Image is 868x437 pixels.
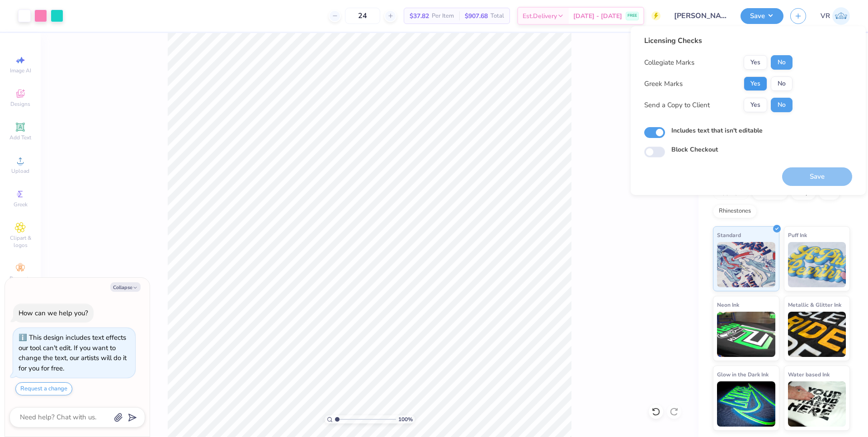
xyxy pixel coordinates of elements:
div: Collegiate Marks [644,57,694,68]
img: Water based Ink [788,381,846,427]
span: VR [821,11,830,21]
button: No [771,55,793,70]
span: Per Item [432,11,454,21]
button: Request a change [15,382,72,395]
span: [DATE] - [DATE] [573,11,622,21]
div: How can we help you? [19,309,88,318]
label: Block Checkout [671,145,718,154]
div: Greek Marks [644,79,683,89]
button: No [771,98,793,112]
input: – – [345,8,380,24]
span: $907.68 [465,11,488,21]
span: Designs [10,100,30,108]
div: Licensing Checks [644,35,793,46]
span: Neon Ink [717,300,739,309]
img: Glow in the Dark Ink [717,381,775,427]
span: Standard [717,230,741,240]
img: Neon Ink [717,312,775,357]
span: Add Text [9,134,31,141]
span: Image AI [10,67,31,74]
button: Yes [744,55,767,70]
span: Clipart & logos [5,234,36,249]
span: 100 % [398,415,413,423]
span: Total [491,11,504,21]
span: Glow in the Dark Ink [717,370,769,379]
span: Upload [11,167,29,175]
img: Metallic & Glitter Ink [788,312,846,357]
span: Est. Delivery [523,11,557,21]
div: This design includes text effects our tool can't edit. If you want to change the text, our artist... [19,333,127,373]
span: Water based Ink [788,370,830,379]
div: Send a Copy to Client [644,100,710,110]
img: Standard [717,242,775,287]
button: Save [741,8,783,24]
input: Untitled Design [667,7,734,25]
span: Greek [14,201,28,208]
label: Includes text that isn't editable [671,126,763,135]
div: Rhinestones [713,204,757,218]
button: Yes [744,76,767,91]
img: Vincent Roxas [832,7,850,25]
button: Yes [744,98,767,112]
span: FREE [627,13,637,19]
span: $37.82 [410,11,429,21]
img: Puff Ink [788,242,846,287]
span: Metallic & Glitter Ink [788,300,841,309]
a: VR [821,7,850,25]
span: Decorate [9,275,31,282]
button: No [771,76,793,91]
span: Puff Ink [788,230,807,240]
button: Collapse [110,282,141,292]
